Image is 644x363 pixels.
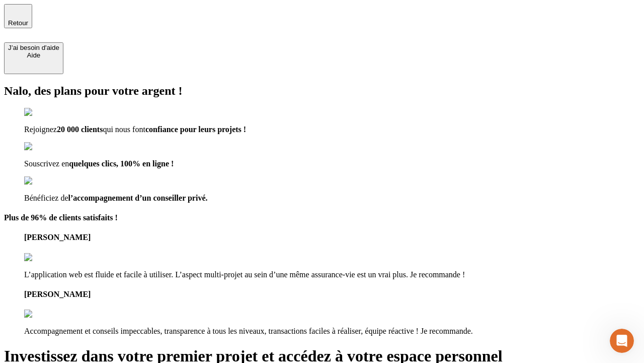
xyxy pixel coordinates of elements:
span: Retour [8,19,28,27]
span: 20 000 clients [57,125,103,134]
button: J’ai besoin d'aideAide [4,42,63,74]
img: checkmark [24,108,67,117]
span: confiance pour leurs projets ! [145,125,246,134]
img: reviews stars [24,310,74,319]
h4: [PERSON_NAME] [24,233,640,242]
div: J’ai besoin d'aide [8,44,59,51]
p: L’application web est fluide et facile à utiliser. L’aspect multi-projet au sein d’une même assur... [24,270,640,279]
span: qui nous font [103,125,145,134]
h2: Nalo, des plans pour votre argent ! [4,84,640,98]
span: Bénéficiez de [24,194,68,202]
p: Accompagnement et conseils impeccables, transparence à tous les niveaux, transactions faciles à r... [24,327,640,336]
span: l’accompagnement d’un conseiller privé. [68,194,208,202]
img: checkmark [24,142,67,151]
img: checkmark [24,176,67,186]
h4: [PERSON_NAME] [24,290,640,299]
span: Rejoignez [24,125,57,134]
img: reviews stars [24,253,74,262]
h4: Plus de 96% de clients satisfaits ! [4,213,640,222]
span: quelques clics, 100% en ligne ! [69,159,174,168]
iframe: Intercom live chat [610,329,634,353]
button: Retour [4,4,32,28]
div: Aide [8,51,59,59]
span: Souscrivez en [24,159,69,168]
